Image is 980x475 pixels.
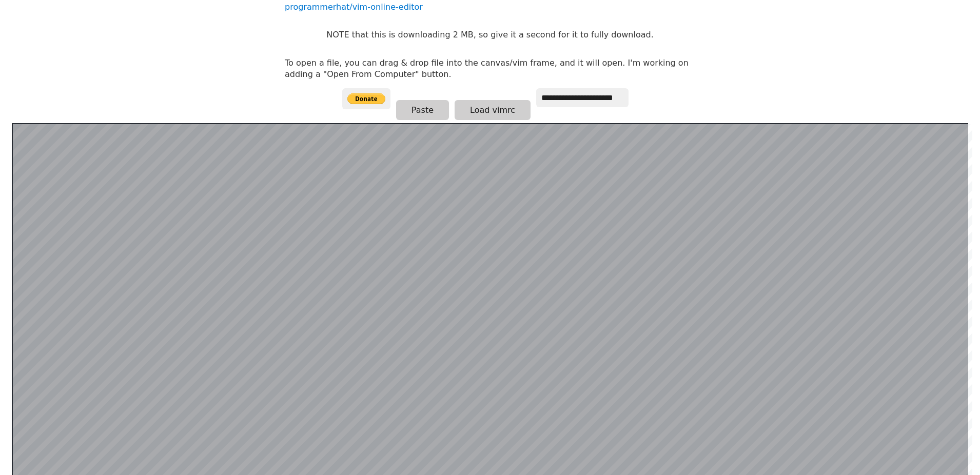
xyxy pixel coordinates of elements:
button: Load vimrc [455,100,531,120]
button: Paste [396,100,449,120]
p: NOTE that this is downloading 2 MB, so give it a second for it to fully download. [326,29,653,41]
p: To open a file, you can drag & drop file into the canvas/vim frame, and it will open. I'm working... [285,57,695,81]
